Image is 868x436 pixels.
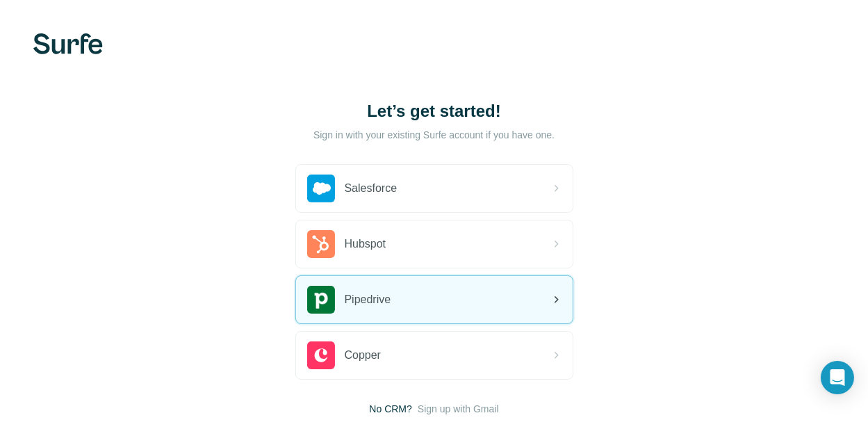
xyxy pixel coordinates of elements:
span: No CRM? [369,402,411,416]
span: Copper [345,347,381,364]
img: hubspot's logo [307,230,335,258]
div: Open Intercom Messenger [821,361,854,394]
button: Sign up with Gmail [418,402,499,416]
img: copper's logo [307,341,335,369]
img: Surfe's logo [33,33,103,54]
h1: Let’s get started! [295,100,573,122]
span: Hubspot [345,236,386,252]
span: Pipedrive [345,291,391,308]
img: salesforce's logo [307,175,335,202]
span: Salesforce [345,180,398,197]
p: Sign in with your existing Surfe account if you have one. [313,128,555,142]
img: pipedrive's logo [307,286,335,314]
